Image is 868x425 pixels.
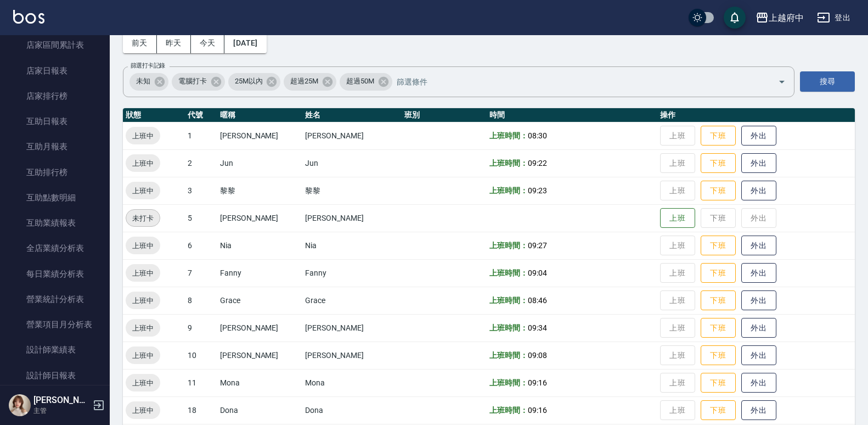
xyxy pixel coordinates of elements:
[4,363,105,388] a: 設計師日報表
[489,241,528,250] b: 上班時間：
[741,263,776,283] button: 外出
[800,71,855,92] button: 搜尋
[191,33,225,53] button: 今天
[217,232,302,259] td: Nia
[302,122,402,149] td: [PERSON_NAME]
[340,73,392,91] div: 超過50M
[489,351,528,360] b: 上班時間：
[528,351,547,360] span: 09:08
[129,73,168,91] div: 未知
[129,76,157,87] span: 未知
[172,73,225,91] div: 電腦打卡
[4,312,105,337] a: 營業項目月分析表
[217,259,302,287] td: Fanny
[773,73,791,91] button: Open
[9,394,31,416] img: Person
[123,108,185,122] th: 狀態
[528,159,547,167] span: 09:22
[302,149,402,177] td: Jun
[489,406,528,415] b: 上班時間：
[701,236,736,256] button: 下班
[302,287,402,314] td: Grace
[741,345,776,366] button: 外出
[284,76,325,87] span: 超過25M
[185,232,217,259] td: 6
[123,33,157,53] button: 前天
[126,405,160,416] span: 上班中
[217,108,302,122] th: 暱稱
[302,342,402,369] td: [PERSON_NAME]
[4,287,105,312] a: 營業統計分析表
[657,108,855,122] th: 操作
[217,342,302,369] td: [PERSON_NAME]
[126,240,160,251] span: 上班中
[302,204,402,232] td: [PERSON_NAME]
[4,185,105,210] a: 互助點數明細
[741,373,776,393] button: 外出
[302,177,402,204] td: 黎黎
[4,160,105,185] a: 互助排行榜
[302,314,402,342] td: [PERSON_NAME]
[131,61,165,70] label: 篩選打卡記錄
[741,181,776,201] button: 外出
[185,369,217,396] td: 11
[741,290,776,311] button: 外出
[302,259,402,287] td: Fanny
[528,323,547,332] span: 09:34
[185,177,217,204] td: 3
[489,296,528,305] b: 上班時間：
[172,76,213,87] span: 電腦打卡
[751,7,808,29] button: 上越府中
[126,185,160,197] span: 上班中
[126,295,160,306] span: 上班中
[4,83,105,109] a: 店家排行榜
[33,406,89,416] p: 主管
[4,109,105,134] a: 互助日報表
[185,314,217,342] td: 9
[4,337,105,362] a: 設計師業績表
[4,261,105,287] a: 每日業績分析表
[217,177,302,204] td: 黎黎
[489,131,528,140] b: 上班時間：
[185,149,217,177] td: 2
[528,131,547,140] span: 08:30
[302,232,402,259] td: Nia
[284,73,336,91] div: 超過25M
[394,72,759,91] input: 篩選條件
[185,108,217,122] th: 代號
[489,323,528,332] b: 上班時間：
[302,108,402,122] th: 姓名
[701,345,736,366] button: 下班
[126,130,160,142] span: 上班中
[489,269,528,277] b: 上班時間：
[660,208,695,228] button: 上班
[228,76,269,87] span: 25M以內
[4,236,105,261] a: 全店業績分析表
[701,290,736,311] button: 下班
[489,186,528,195] b: 上班時間：
[185,259,217,287] td: 7
[769,11,804,25] div: 上越府中
[126,213,160,224] span: 未打卡
[741,126,776,146] button: 外出
[33,395,89,406] h5: [PERSON_NAME]
[126,350,160,361] span: 上班中
[701,373,736,393] button: 下班
[528,269,547,277] span: 09:04
[185,396,217,424] td: 18
[185,287,217,314] td: 8
[185,122,217,149] td: 1
[528,406,547,415] span: 09:16
[126,322,160,334] span: 上班中
[217,204,302,232] td: [PERSON_NAME]
[813,8,855,28] button: 登出
[701,318,736,338] button: 下班
[402,108,487,122] th: 班別
[224,33,266,53] button: [DATE]
[489,378,528,387] b: 上班時間：
[217,396,302,424] td: Dona
[340,76,381,87] span: 超過50M
[741,318,776,338] button: 外出
[185,204,217,232] td: 5
[217,122,302,149] td: [PERSON_NAME]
